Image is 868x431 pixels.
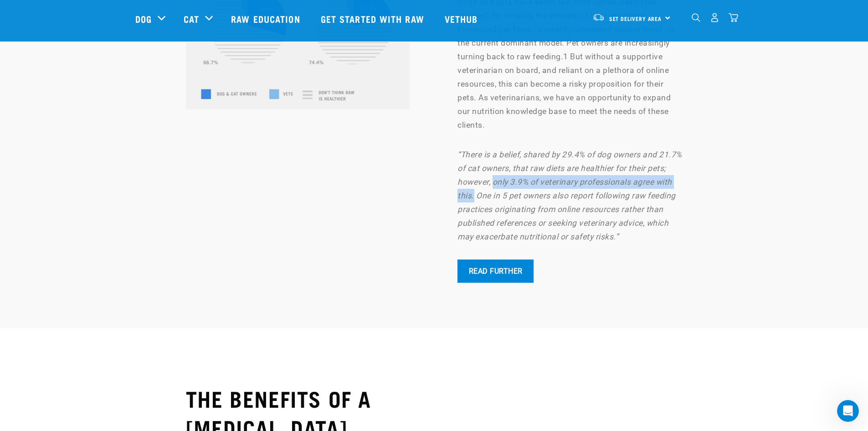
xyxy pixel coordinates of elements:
[436,0,489,37] a: Vethub
[312,0,436,37] a: Get started with Raw
[222,0,311,37] a: Raw Education
[710,13,719,22] img: user.png
[457,150,682,241] em: “There is a belief, shared by 29.4% of dog owners and 21.7% of cat owners, that raw diets are hea...
[457,260,534,282] a: Read Further
[729,13,738,22] img: home-icon@2x.png
[135,12,152,26] a: Dog
[692,13,700,22] img: home-icon-1@2x.png
[184,12,199,26] a: Cat
[609,17,662,20] span: Set Delivery Area
[592,13,605,21] img: van-moving.png
[837,400,859,422] iframe: Intercom live chat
